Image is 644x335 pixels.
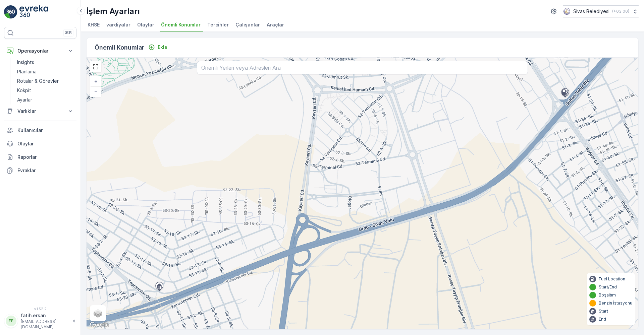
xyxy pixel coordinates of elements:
a: Kokpit [14,86,76,95]
a: View Fullscreen [91,62,101,72]
span: Tercihler [207,21,229,28]
a: Bu bölgeyi Google Haritalar'da açın (yeni pencerede açılır) [88,321,110,329]
img: sivas-belediyesi-logo-png_seeklogo-318229.png [563,8,571,15]
p: Varlıklar [17,108,63,115]
button: Varlıklar [4,105,76,118]
img: Google [88,321,110,329]
span: vardiyalar [106,21,130,28]
a: Olaylar [4,137,76,150]
span: Çalışanlar [235,21,260,28]
p: Operasyonlar [17,48,63,54]
a: Kullanıcılar [4,124,76,137]
img: logo [4,5,17,19]
p: Rotalar & Görevler [17,78,59,84]
span: KHSE [88,21,100,28]
a: Planlama [14,67,76,76]
button: Operasyonlar [4,44,76,58]
p: ⌘B [65,30,72,36]
a: Rotalar & Görevler [14,76,76,86]
p: Raporlar [17,154,74,160]
span: v 1.52.2 [4,307,76,311]
p: Kokpit [17,87,31,94]
p: End [599,317,606,322]
p: [EMAIL_ADDRESS][DOMAIN_NAME] [21,319,69,330]
a: Raporlar [4,150,76,164]
p: Ayarlar [17,96,32,103]
p: Insights [17,59,34,66]
img: logo_light-DOdMpM7g.png [19,5,48,19]
p: Kullanıcılar [17,127,74,134]
p: Ekle [158,44,167,51]
span: Araçlar [267,21,284,28]
a: Insights [14,58,76,67]
a: Yakınlaştır [91,76,101,86]
span: + [94,78,97,84]
p: İşlem Ayarları [86,6,140,17]
p: Start/End [599,284,617,290]
p: Fuel Location [599,276,625,282]
button: FFfatih.ersan[EMAIL_ADDRESS][DOMAIN_NAME] [4,312,76,330]
div: FF [6,316,16,326]
input: Önemli Yerleri veya Adresleri Ara [197,61,528,74]
a: Uzaklaştır [91,86,101,96]
button: Sivas Belediyesi(+03:00) [563,5,639,17]
a: Layers [91,306,105,321]
span: Olaylar [137,21,154,28]
p: fatih.ersan [21,312,69,319]
p: Evraklar [17,167,74,174]
p: Planlama [17,68,37,75]
p: Önemli Konumlar [95,43,144,52]
p: Olaylar [17,140,74,147]
p: Sivas Belediyesi [573,8,609,15]
button: Ekle [146,43,170,51]
span: Önemli Konumlar [161,21,201,28]
a: Evraklar [4,164,76,177]
a: Ayarlar [14,95,76,105]
span: − [94,88,98,94]
p: ( +03:00 ) [612,9,629,14]
p: Benzin İstasyonu [599,300,632,306]
p: Start [599,309,608,314]
p: Boşaltım [599,292,616,298]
